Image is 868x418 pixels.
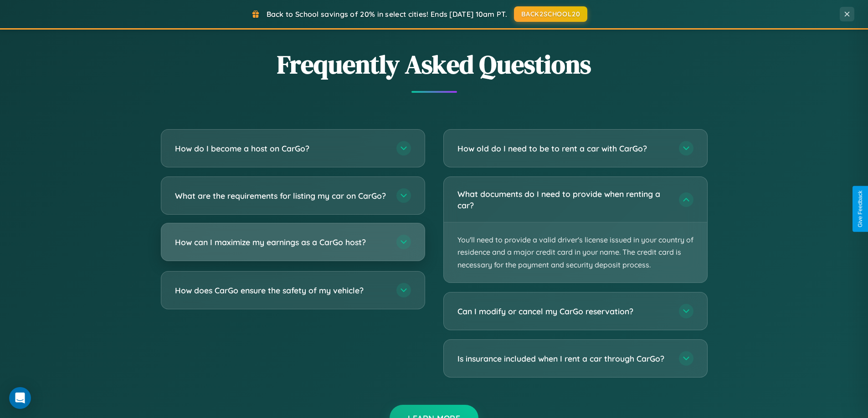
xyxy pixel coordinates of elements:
h3: What are the requirements for listing my car on CarGo? [175,190,387,201]
h3: How can I maximize my earnings as a CarGo host? [175,237,387,248]
span: Back to School savings of 20% in select cities! Ends [DATE] 10am PT. [267,10,507,19]
button: BACK2SCHOOL20 [514,6,587,22]
h3: How do I become a host on CarGo? [175,143,387,154]
h3: What documents do I need to provide when renting a car? [457,188,670,211]
h3: How does CarGo ensure the safety of my vehicle? [175,285,387,296]
h2: Frequently Asked Questions [161,47,708,82]
div: Give Feedback [857,191,863,227]
h3: Is insurance included when I rent a car through CarGo? [457,353,670,364]
div: Open Intercom Messenger [9,387,31,409]
h3: Can I modify or cancel my CarGo reservation? [457,306,670,317]
p: You'll need to provide a valid driver's license issued in your country of residence and a major c... [444,222,707,282]
h3: How old do I need to be to rent a car with CarGo? [457,143,670,154]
